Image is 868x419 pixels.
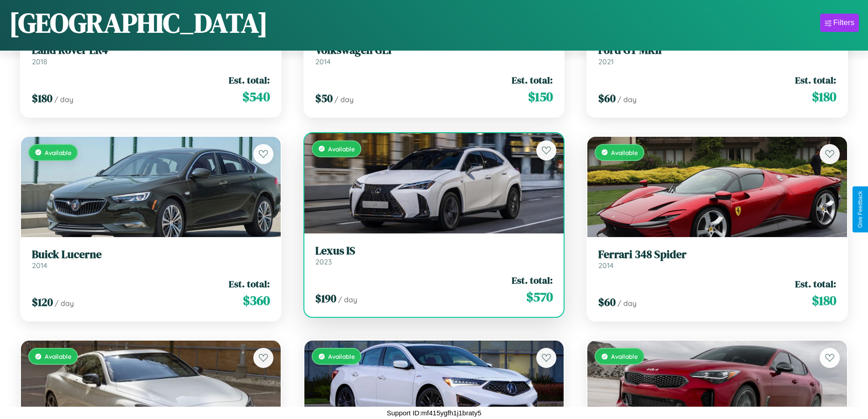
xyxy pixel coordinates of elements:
h3: Land Rover LR4 [32,44,270,57]
h3: Ferrari 348 Spider [598,248,836,261]
h3: Ford GT MKII [598,44,836,57]
span: Available [45,149,72,156]
span: 2014 [315,57,331,66]
span: / day [55,299,74,308]
span: $ 180 [32,91,52,106]
span: 2023 [315,257,332,266]
a: Buick Lucerne2014 [32,248,270,270]
span: $ 60 [598,91,616,106]
h1: [GEOGRAPHIC_DATA] [9,4,268,41]
button: Filters [820,14,859,32]
span: Available [611,352,638,360]
span: / day [334,95,354,104]
span: / day [617,299,637,308]
div: Filters [833,18,854,27]
span: Available [328,352,355,360]
span: 2018 [32,57,47,66]
span: $ 180 [812,88,836,106]
a: Ford GT MKII2021 [598,44,836,66]
span: $ 360 [243,291,270,310]
p: Support ID: mf415ygfh1j1braty5 [387,407,482,419]
span: Est. total: [795,73,836,87]
span: Est. total: [229,73,270,87]
span: / day [54,95,73,104]
span: Est. total: [512,73,553,87]
span: $ 50 [315,91,333,106]
span: $ 570 [526,288,553,306]
div: Give Feedback [857,191,863,228]
span: $ 60 [598,295,616,310]
a: Lexus IS2023 [315,244,553,267]
span: Available [328,145,355,153]
span: Est. total: [795,277,836,290]
span: $ 150 [528,88,553,106]
a: Land Rover LR42018 [32,44,270,66]
span: Est. total: [229,277,270,290]
span: 2014 [598,261,614,270]
span: Est. total: [512,274,553,287]
span: / day [617,95,637,104]
h3: Buick Lucerne [32,248,270,261]
span: $ 190 [315,291,336,306]
span: 2021 [598,57,614,66]
span: $ 180 [812,291,836,310]
span: $ 120 [32,295,53,310]
h3: Volkswagen GLI [315,44,553,57]
span: 2014 [32,261,47,270]
a: Ferrari 348 Spider2014 [598,248,836,270]
a: Volkswagen GLI2014 [315,44,553,66]
h3: Lexus IS [315,244,553,258]
span: / day [338,295,357,304]
span: Available [45,352,72,360]
span: Available [611,149,638,156]
span: $ 540 [242,88,270,106]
